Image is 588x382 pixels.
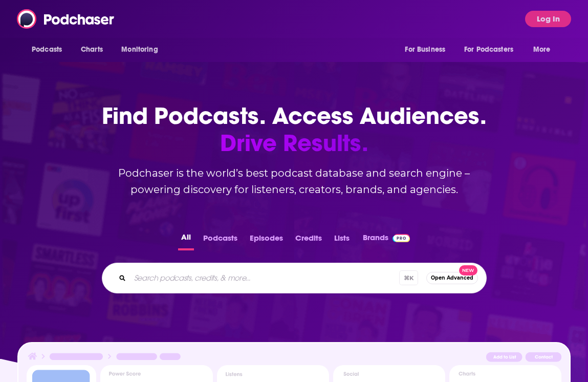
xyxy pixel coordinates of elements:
a: BrandsPodchaser Pro [363,230,410,250]
button: open menu [526,40,563,59]
button: open menu [25,40,75,59]
h2: Podchaser is the world’s best podcast database and search engine – powering discovery for listene... [90,165,499,198]
span: New [459,265,477,276]
img: Podchaser Pro [393,234,410,242]
span: Monitoring [121,43,158,57]
input: Search podcasts, credits, & more... [130,270,399,286]
button: open menu [398,40,458,59]
button: Podcasts [200,230,241,250]
span: Drive Results. [90,130,499,157]
button: Episodes [247,230,286,250]
span: For Business [405,43,445,57]
span: For Podcasters [464,43,513,57]
span: More [533,43,551,57]
img: Podchaser - Follow, Share and Rate Podcasts [17,9,115,29]
button: open menu [458,40,528,59]
img: Podcast Insights Header [27,351,561,365]
button: All [178,230,194,250]
h1: Find Podcasts. Access Audiences. [90,102,499,157]
span: Charts [81,43,103,57]
span: Open Advanced [431,275,473,281]
button: Open AdvancedNew [426,272,478,284]
button: Lists [331,230,353,250]
button: Log In [525,11,571,27]
span: Podcasts [32,43,62,57]
div: Search podcasts, credits, & more... [102,263,487,293]
button: open menu [114,40,171,59]
span: ⌘ K [399,270,418,285]
button: Credits [292,230,325,250]
a: Charts [74,40,109,59]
